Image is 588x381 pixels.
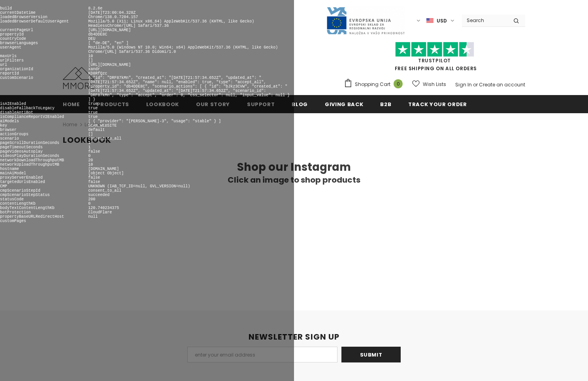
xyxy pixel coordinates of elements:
pre: [] [88,58,93,63]
pre: Mozilla/5.0 (X11; Linux x86_64) AppleWebKit/537.36 (KHTML, like Gecko) HeadlessChrome/[URL] Safar... [88,19,254,28]
pre: 1 [88,145,90,149]
pre: UNKNOWN (IAB_TCF_ID=null, GVL_VERSION=null) [88,184,190,189]
pre: true [88,106,98,110]
pre: Mozilla/5.0 (Windows NT 10.0; Win64; x64) AppleWebKit/537.36 (KHTML, like Gecko) Chrome/[URL] Saf... [88,45,278,54]
span: Shopping Cart [355,80,390,88]
span: USD [437,17,447,25]
input: Submit [341,347,401,362]
span: FREE SHIPPING ON ALL ORDERS [344,45,525,72]
input: Search Site [462,15,507,26]
pre: xandr [88,67,100,71]
a: Blog [292,95,308,113]
a: Create an account [479,81,525,88]
pre: default [88,128,105,132]
span: or [473,81,478,88]
pre: 1 [88,141,90,145]
pre: [URL][DOMAIN_NAME] [88,28,131,32]
pre: KD8RfQzc [88,71,107,76]
span: 0 [394,79,403,88]
pre: 200 [88,197,95,202]
span: Track your order [408,101,467,108]
span: Wish Lists [423,80,446,88]
h3: Click an image to shop products [63,175,525,185]
pre: db4DDE8C [88,32,107,37]
span: Blog [292,101,308,108]
a: Javni Razpis [326,17,405,24]
a: Giving back [325,95,363,113]
pre: false [88,176,100,180]
pre: { "id": "DRF87kMn", "created_at": "[DATE]T21:57:34.652Z", "updated_at": "[DATE]T21:57:34.652Z", "... [88,76,290,102]
pre: 10 [88,54,93,58]
pre: [] [88,132,93,136]
pre: 120.740234375 [88,206,119,210]
pre: 0 [88,202,90,206]
img: USD [426,17,433,24]
pre: 20 [88,158,93,162]
h1: Shop our Instagram [63,161,525,174]
pre: [object Object] [88,171,124,176]
img: Javni Razpis [326,6,405,35]
a: Sign In [455,81,472,88]
pre: [DOMAIN_NAME] [88,167,119,171]
pre: false [88,149,100,154]
pre: 10 [88,162,93,167]
pre: [DATE]T23:00:04.328Z [88,11,136,15]
pre: false [88,180,100,184]
pre: true [88,102,98,106]
a: B2B [380,95,391,113]
pre: [ "de-DE", "en" ] [88,41,128,45]
pre: [ { "provider": "[PERSON_NAME]-3", "usage": "stable" } ] [88,119,221,123]
a: Wish Lists [412,77,446,91]
pre: succeeded [88,193,109,197]
span: NEWSLETTER SIGN UP [249,331,339,342]
pre: true [88,110,98,115]
pre: true [88,115,98,119]
img: Trust Pilot Stars [395,42,474,57]
pre: null [88,215,98,219]
pre: 0 [88,154,90,158]
span: B2B [380,101,391,108]
a: Trustpilot [418,57,451,64]
a: Shopping Cart 0 [344,78,407,90]
pre: SCAN_WEBSITE [88,123,117,128]
span: Giving back [325,101,363,108]
pre: Chrome/138.0.7204.157 [88,15,138,19]
pre: DEU [88,37,95,41]
pre: 8.2.6e [88,6,102,11]
pre: consent_to_all [88,189,121,193]
a: Track your order [408,95,467,113]
pre: CloudFlare [88,210,112,215]
pre: [URL][DOMAIN_NAME] [88,63,131,67]
pre: consent_to_all [88,136,121,141]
